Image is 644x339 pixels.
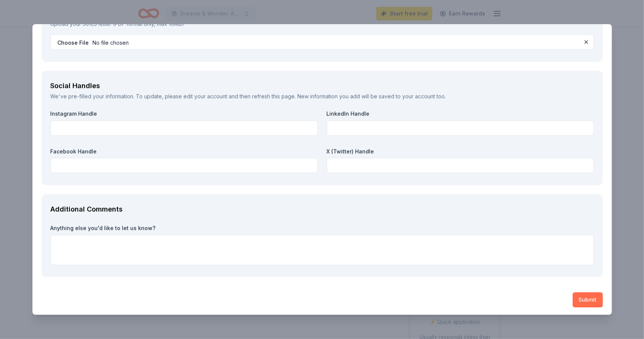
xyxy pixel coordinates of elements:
[327,110,594,117] label: LinkedIn Handle
[51,203,594,215] div: Additional Comments
[51,80,594,92] div: Social Handles
[51,224,594,232] label: Anything else you'd like to let us know?
[51,148,318,155] label: Facebook Handle
[573,292,603,307] button: Submit
[51,110,318,117] label: Instagram Handle
[327,148,594,155] label: X (Twitter) Handle
[184,93,227,99] a: edit your account
[51,92,594,101] div: We've pre-filled your information. To update, please and then refresh this page. New information ...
